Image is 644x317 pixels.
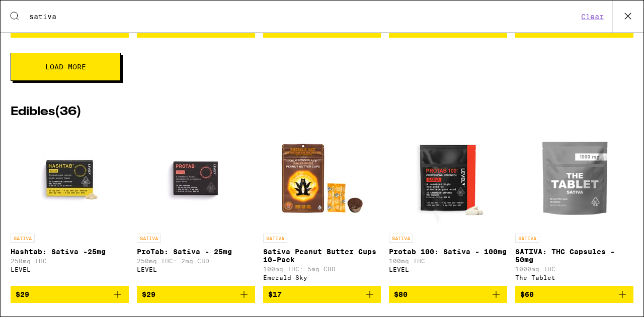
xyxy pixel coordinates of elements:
p: Sativa Peanut Butter Cups 10-Pack [263,248,381,264]
p: Protab 100: Sativa - 100mg [389,248,507,256]
a: Open page for SATIVA: THC Capsules - 50mg from The Tablet [515,128,633,286]
img: LEVEL - Hashtab: Sativa -25mg [19,128,120,229]
p: Hashtab: Sativa -25mg [11,248,129,256]
button: Add to bag [389,286,507,303]
div: Emerald Sky [263,274,381,281]
p: SATIVA [11,234,35,243]
p: SATIVA [137,234,161,243]
p: 1000mg THC [515,266,633,272]
div: The Tablet [515,274,633,281]
img: LEVEL - Protab 100: Sativa - 100mg [398,128,499,229]
span: $17 [268,290,282,298]
img: The Tablet - SATIVA: THC Capsules - 50mg [524,128,625,229]
p: SATIVA: THC Capsules - 50mg [515,248,633,264]
button: Add to bag [11,286,129,303]
p: 250mg THC [11,258,129,264]
button: Add to bag [515,286,633,303]
span: $29 [16,290,29,298]
input: Search for products & categories [29,12,578,21]
p: SATIVA [389,234,413,243]
h2: Edibles ( 36 ) [11,106,633,118]
button: Add to bag [137,286,255,303]
a: Open page for Hashtab: Sativa -25mg from LEVEL [11,128,129,286]
img: LEVEL - ProTab: Sativa - 25mg [145,128,246,229]
p: 100mg THC: 5mg CBD [263,266,381,272]
span: Load More [45,63,86,70]
div: LEVEL [11,266,129,273]
div: LEVEL [389,266,507,273]
p: ProTab: Sativa - 25mg [137,248,255,256]
button: Load More [11,53,121,81]
p: SATIVA [263,234,287,243]
span: Hi. Need any help? [6,7,72,15]
div: LEVEL [137,266,255,273]
p: 250mg THC: 2mg CBD [137,258,255,264]
img: Emerald Sky - Sativa Peanut Butter Cups 10-Pack [272,128,372,229]
a: Open page for ProTab: Sativa - 25mg from LEVEL [137,128,255,286]
span: $60 [520,290,534,298]
span: $80 [394,290,408,298]
button: Clear [578,12,607,21]
p: 100mg THC [389,258,507,264]
button: Add to bag [263,286,381,303]
span: $29 [142,290,155,298]
p: SATIVA [515,234,539,243]
a: Open page for Sativa Peanut Butter Cups 10-Pack from Emerald Sky [263,128,381,286]
a: Open page for Protab 100: Sativa - 100mg from LEVEL [389,128,507,286]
